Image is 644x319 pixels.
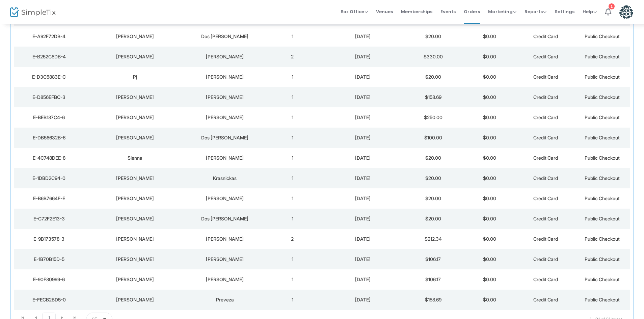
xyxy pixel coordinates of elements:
[16,195,82,202] div: E-B6B7664F-E
[585,155,620,161] span: Public Checkout
[187,175,263,182] div: Krasnickas
[533,297,558,302] span: Credit Card
[585,276,620,282] span: Public Checkout
[555,3,574,20] span: Settings
[322,53,403,60] div: 9/13/2025
[264,168,321,188] td: 1
[86,94,184,101] div: Jillian
[376,3,393,20] span: Venues
[585,256,620,262] span: Public Checkout
[440,3,456,20] span: Events
[86,114,184,121] div: Aimee
[461,290,518,310] td: $0.00
[86,195,184,202] div: Neil
[533,236,558,242] span: Credit Card
[264,128,321,148] td: 1
[585,236,620,242] span: Public Checkout
[405,128,461,148] td: $100.00
[187,155,263,161] div: Cummings
[264,107,321,128] td: 1
[533,33,558,39] span: Credit Card
[86,134,184,141] div: Emily
[461,249,518,269] td: $0.00
[461,209,518,229] td: $0.00
[533,276,558,282] span: Credit Card
[264,87,321,107] td: 1
[264,47,321,67] td: 2
[533,155,558,161] span: Credit Card
[583,8,597,15] span: Help
[264,229,321,249] td: 2
[322,94,403,101] div: 9/13/2025
[264,290,321,310] td: 1
[322,114,403,121] div: 9/13/2025
[86,33,184,40] div: Emily
[322,74,403,80] div: 9/13/2025
[533,216,558,221] span: Credit Card
[187,33,263,40] div: Dos santos
[16,134,82,141] div: E-DB56632B-6
[187,256,263,263] div: Tyrrell
[533,135,558,140] span: Credit Card
[405,67,461,87] td: $20.00
[264,269,321,290] td: 1
[533,256,558,262] span: Credit Card
[533,175,558,181] span: Credit Card
[16,155,82,161] div: E-4C748DEE-8
[405,269,461,290] td: $106.17
[533,74,558,80] span: Credit Card
[322,276,403,283] div: 9/13/2025
[461,107,518,128] td: $0.00
[405,168,461,188] td: $20.00
[16,215,82,222] div: E-C72F2E13-3
[461,67,518,87] td: $0.00
[585,94,620,100] span: Public Checkout
[322,175,403,182] div: 9/13/2025
[16,175,82,182] div: E-1DBD2C94-0
[405,209,461,229] td: $20.00
[16,256,82,263] div: E-1B70B15D-5
[264,26,321,47] td: 1
[86,155,184,161] div: Sienna
[86,236,184,242] div: David
[322,33,403,40] div: 9/13/2025
[401,3,432,20] span: Memberships
[322,296,403,303] div: 9/13/2025
[322,256,403,263] div: 9/13/2025
[533,195,558,201] span: Credit Card
[16,94,82,101] div: E-D856EFBC-3
[585,195,620,201] span: Public Checkout
[585,33,620,39] span: Public Checkout
[322,215,403,222] div: 9/13/2025
[461,87,518,107] td: $0.00
[461,229,518,249] td: $0.00
[405,87,461,107] td: $158.69
[405,249,461,269] td: $106.17
[405,229,461,249] td: $212.34
[86,74,184,80] div: Pj
[264,209,321,229] td: 1
[187,296,263,303] div: Preveza
[322,134,403,141] div: 9/13/2025
[585,54,620,59] span: Public Checkout
[16,33,82,40] div: E-A92F72DB-4
[461,47,518,67] td: $0.00
[264,67,321,87] td: 1
[585,74,620,80] span: Public Checkout
[585,297,620,302] span: Public Checkout
[322,155,403,161] div: 9/13/2025
[86,256,184,263] div: Aimee
[533,94,558,100] span: Credit Card
[525,8,546,15] span: Reports
[461,168,518,188] td: $0.00
[264,188,321,209] td: 1
[16,53,82,60] div: E-B252C8DB-4
[609,3,615,9] div: 1
[187,276,263,283] div: Martinez
[464,3,480,20] span: Orders
[585,135,620,140] span: Public Checkout
[16,296,82,303] div: E-FECB2BD5-0
[488,8,516,15] span: Marketing
[16,74,82,80] div: E-D3C5883E-C
[585,216,620,221] span: Public Checkout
